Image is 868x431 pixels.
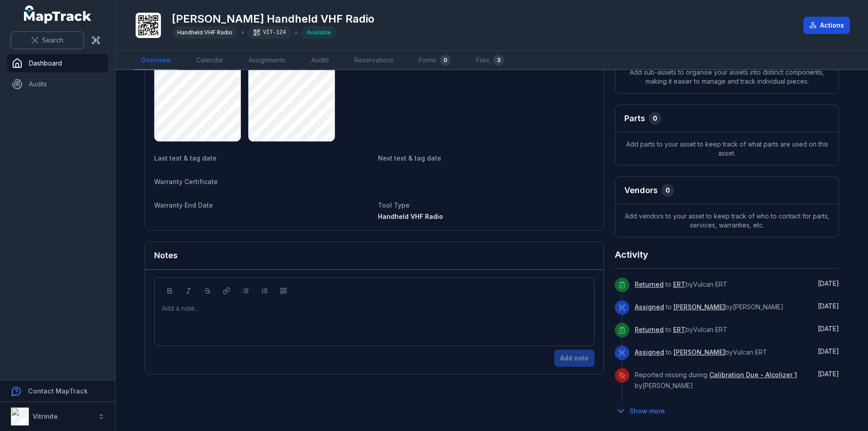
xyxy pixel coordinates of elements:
span: Warranty End Date [154,201,213,209]
span: Tool Type [378,201,410,209]
time: 10/09/2025, 3:02:14 pm [818,370,839,378]
strong: Contact MapTrack [28,387,88,395]
span: Add vendors to your asset to keep track of who to contact for parts, services, warranties, etc. [615,204,839,237]
button: Actions [803,17,850,34]
span: Search [42,36,63,45]
div: 0 [440,55,451,66]
span: [DATE] [818,347,839,355]
span: Last test & tag date [154,154,217,162]
span: Handheld VHF Radio [177,29,232,36]
a: ERT [673,280,685,289]
time: 16/09/2025, 5:46:17 pm [818,279,839,287]
a: Reservations [347,51,401,70]
h2: Activity [615,248,648,261]
span: Reported missing during by [PERSON_NAME] [635,371,797,389]
a: Files3 [469,51,511,70]
h1: [PERSON_NAME] Handheld VHF Radio [172,12,374,26]
span: [DATE] [818,325,839,332]
div: VIT-124 [248,26,291,39]
span: Next test & tag date [378,154,441,162]
a: MapTrack [24,5,92,24]
div: 0 [649,112,661,125]
a: Dashboard [7,54,108,72]
span: to by Vulcan ERT [635,326,727,333]
span: [DATE] [818,302,839,310]
a: Calibration Due - Alcolizer 1 [709,370,797,379]
span: to by Vulcan ERT [635,348,767,356]
time: 15/09/2025, 6:48:22 am [818,347,839,355]
span: Handheld VHF Radio [378,213,443,220]
div: 3 [493,55,504,66]
time: 15/09/2025, 5:04:52 pm [818,325,839,332]
a: Forms0 [411,51,458,70]
strong: Vitrinite [33,412,58,420]
h3: Vendors [624,184,658,197]
a: Audits [304,51,336,70]
div: 0 [661,184,674,197]
span: Warranty Certificate [154,178,218,185]
a: Audits [7,75,108,93]
span: to by Vulcan ERT [635,280,727,288]
a: Assigned [635,348,664,357]
a: Returned [635,280,664,289]
span: [DATE] [818,370,839,378]
h3: Parts [624,112,645,125]
span: Add parts to your asset to keep track of what parts are used on this asset. [615,133,839,165]
div: Available [301,26,336,39]
span: [DATE] [818,279,839,287]
a: Assignments [241,51,293,70]
span: Add sub-assets to organise your assets into distinct components, making it easier to manage and t... [615,61,839,93]
button: Search [11,32,84,49]
a: Overview [134,51,178,70]
a: Returned [635,325,664,334]
a: [PERSON_NAME] [674,303,725,312]
h3: Notes [154,249,178,262]
button: Show more [615,402,671,421]
a: Calendar [189,51,231,70]
a: ERT [673,325,685,334]
a: Assigned [635,303,664,312]
span: to by [PERSON_NAME] [635,303,783,311]
a: [PERSON_NAME] [674,348,725,357]
time: 16/09/2025, 6:05:00 am [818,302,839,310]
